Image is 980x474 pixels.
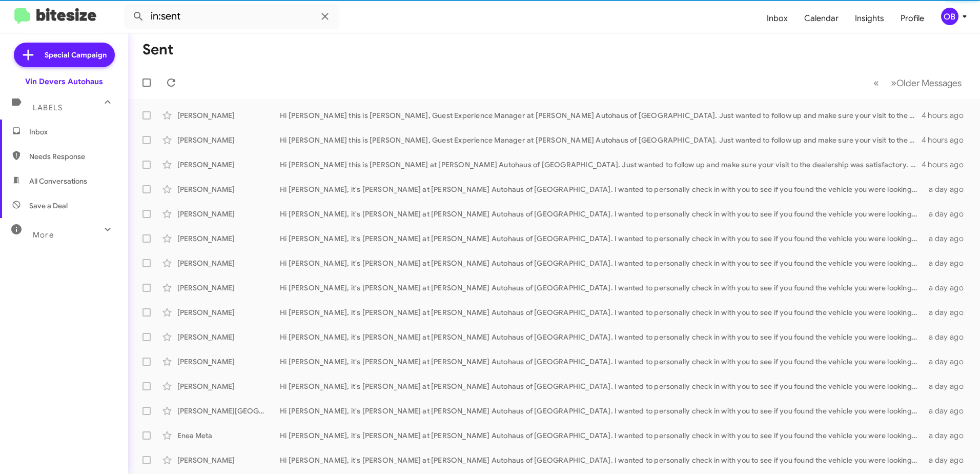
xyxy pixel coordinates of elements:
div: a day ago [923,307,972,318]
div: [PERSON_NAME] [177,307,280,318]
div: Hi [PERSON_NAME] this is [PERSON_NAME], Guest Experience Manager at [PERSON_NAME] Autohaus of [GE... [280,135,922,145]
div: a day ago [923,258,972,268]
div: Hi [PERSON_NAME], it's [PERSON_NAME] at [PERSON_NAME] Autohaus of [GEOGRAPHIC_DATA]. I wanted to ... [280,283,923,293]
div: Hi [PERSON_NAME], it's [PERSON_NAME] at [PERSON_NAME] Autohaus of [GEOGRAPHIC_DATA]. I wanted to ... [280,406,923,416]
div: [PERSON_NAME] [177,209,280,219]
h1: Sent [142,42,174,58]
div: [PERSON_NAME][GEOGRAPHIC_DATA] [177,406,280,416]
div: Hi [PERSON_NAME], it's [PERSON_NAME] at [PERSON_NAME] Autohaus of [GEOGRAPHIC_DATA]. I wanted to ... [280,233,923,244]
button: OB [932,8,969,25]
div: [PERSON_NAME] [177,332,280,342]
input: Search [124,4,339,29]
a: Insights [847,4,892,33]
button: Previous [867,72,885,93]
div: Hi [PERSON_NAME], it's [PERSON_NAME] at [PERSON_NAME] Autohaus of [GEOGRAPHIC_DATA]. I wanted to ... [280,209,923,219]
div: OB [941,8,958,25]
span: » [891,76,896,89]
a: Profile [892,4,932,33]
div: [PERSON_NAME] [177,258,280,268]
div: [PERSON_NAME] [177,135,280,145]
div: Hi [PERSON_NAME] this is [PERSON_NAME], Guest Experience Manager at [PERSON_NAME] Autohaus of [GE... [280,110,922,121]
span: All Conversations [29,176,87,186]
span: Labels [33,103,63,112]
div: Hi [PERSON_NAME], it's [PERSON_NAME] at [PERSON_NAME] Autohaus of [GEOGRAPHIC_DATA]. I wanted to ... [280,184,923,194]
nav: Page navigation example [868,72,968,93]
div: [PERSON_NAME] [177,184,280,194]
div: [PERSON_NAME] [177,381,280,391]
div: a day ago [923,283,972,293]
div: a day ago [923,357,972,367]
div: Hi [PERSON_NAME], it's [PERSON_NAME] at [PERSON_NAME] Autohaus of [GEOGRAPHIC_DATA]. I wanted to ... [280,381,923,391]
div: Hi [PERSON_NAME], it's [PERSON_NAME] at [PERSON_NAME] Autohaus of [GEOGRAPHIC_DATA]. I wanted to ... [280,258,923,268]
a: Inbox [759,4,796,33]
div: 4 hours ago [922,110,972,121]
div: a day ago [923,430,972,441]
div: Enea Meta [177,430,280,441]
a: Calendar [796,4,847,33]
div: Hi [PERSON_NAME] this is [PERSON_NAME] at [PERSON_NAME] Autohaus of [GEOGRAPHIC_DATA]. Just wante... [280,160,922,170]
div: [PERSON_NAME] [177,160,280,170]
div: 4 hours ago [922,135,972,145]
div: Hi [PERSON_NAME], it's [PERSON_NAME] at [PERSON_NAME] Autohaus of [GEOGRAPHIC_DATA]. I wanted to ... [280,307,923,318]
span: Inbox [29,127,116,137]
div: [PERSON_NAME] [177,110,280,121]
div: [PERSON_NAME] [177,455,280,465]
span: Older Messages [896,77,962,89]
div: a day ago [923,209,972,219]
div: a day ago [923,381,972,391]
span: More [33,230,54,240]
div: a day ago [923,233,972,244]
div: 4 hours ago [922,160,972,170]
button: Next [885,72,968,93]
div: Hi [PERSON_NAME], it's [PERSON_NAME] at [PERSON_NAME] Autohaus of [GEOGRAPHIC_DATA]. I wanted to ... [280,332,923,342]
a: Special Campaign [14,43,115,67]
span: Special Campaign [45,50,107,60]
span: Save a Deal [29,201,68,211]
div: Hi [PERSON_NAME], it's [PERSON_NAME] at [PERSON_NAME] Autohaus of [GEOGRAPHIC_DATA]. I wanted to ... [280,357,923,367]
div: Vin Devers Autohaus [25,76,103,87]
div: [PERSON_NAME] [177,357,280,367]
div: a day ago [923,406,972,416]
div: a day ago [923,332,972,342]
span: Needs Response [29,151,116,162]
div: a day ago [923,184,972,194]
div: Hi [PERSON_NAME], it's [PERSON_NAME] at [PERSON_NAME] Autohaus of [GEOGRAPHIC_DATA]. I wanted to ... [280,430,923,441]
div: [PERSON_NAME] [177,233,280,244]
div: [PERSON_NAME] [177,283,280,293]
div: a day ago [923,455,972,465]
span: « [873,76,879,89]
div: Hi [PERSON_NAME], it's [PERSON_NAME] at [PERSON_NAME] Autohaus of [GEOGRAPHIC_DATA]. I wanted to ... [280,455,923,465]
